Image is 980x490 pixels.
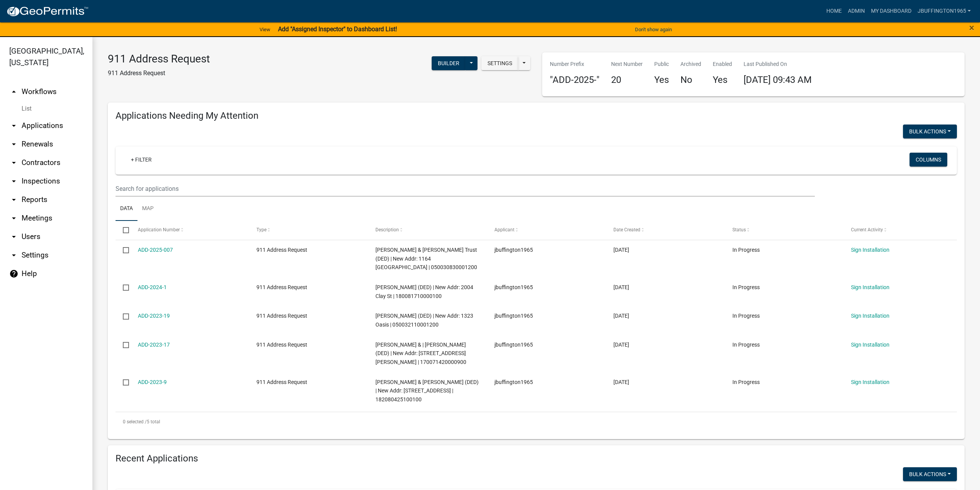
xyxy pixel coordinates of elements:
span: 911 Address Request [256,284,307,290]
button: Settings [481,56,518,70]
p: Next Number [611,60,643,68]
a: View [256,23,273,36]
a: ADD-2025-007 [138,247,173,253]
a: Sign Installation [851,342,890,348]
a: jbuffington1965 [915,4,974,19]
span: McCulley, Carol M (DED) | New Addr: 2004 Clay St | 180081710000100 [375,284,473,299]
datatable-header-cell: Type [249,221,368,239]
span: 04/07/2025 [613,247,629,253]
a: Sign Installation [851,313,890,319]
span: Thomas, Duane L & Wanda C (DED) | New Addr: 1420 N. Broadway | 182080425100100 [375,379,479,403]
span: In Progress [732,247,760,253]
p: 911 Address Request [108,69,210,78]
p: Last Published On [744,60,812,68]
a: Sign Installation [851,284,890,290]
button: Bulk Actions [903,467,957,481]
a: Sign Installation [851,379,890,385]
span: Current Activity [851,227,883,232]
i: arrow_drop_down [9,158,18,167]
h4: 20 [611,74,643,86]
h4: Applications Needing My Attention [116,110,957,121]
datatable-header-cell: Description [368,221,487,239]
datatable-header-cell: Application Number [130,221,249,239]
h4: No [680,74,701,86]
span: 911 Address Request [256,342,307,348]
a: ADD-2023-9 [138,379,167,385]
span: 10/17/2023 [613,313,629,319]
datatable-header-cell: Current Activity [844,221,963,239]
span: × [969,22,974,33]
i: arrow_drop_down [9,232,18,241]
span: In Progress [732,313,760,319]
i: arrow_drop_down [9,195,18,204]
h4: Yes [713,74,732,86]
a: Map [137,197,158,221]
i: arrow_drop_down [9,177,18,186]
span: Date Created [613,227,640,232]
i: arrow_drop_down [9,140,18,149]
span: jbuffington1965 [494,313,533,319]
span: Brown, Stephen C (DED) | New Addr: 1323 Oasis | 050032110001200 [375,313,473,328]
a: ADD-2023-19 [138,313,170,319]
span: Type [256,227,266,232]
datatable-header-cell: Applicant [487,221,606,239]
a: Data [116,197,137,221]
button: Close [969,23,974,32]
h3: 911 Address Request [108,52,210,66]
a: Home [823,4,845,19]
strong: Add "Assigned Inspector" to Dashboard List! [278,25,397,33]
span: jbuffington1965 [494,247,533,253]
p: Public [654,60,669,68]
i: help [9,269,18,278]
a: Sign Installation [851,247,890,253]
datatable-header-cell: Status [725,221,844,239]
span: Applicant [494,227,514,232]
span: 03/27/2024 [613,284,629,290]
p: Enabled [713,60,732,68]
a: + Filter [125,153,158,167]
a: ADD-2024-1 [138,284,167,290]
p: Archived [680,60,701,68]
span: jbuffington1965 [494,284,533,290]
a: My Dashboard [868,4,915,19]
button: Don't show again [632,23,675,36]
span: 911 Address Request [256,313,307,319]
a: ADD-2023-17 [138,342,170,348]
span: Description [375,227,399,232]
span: [DATE] 09:43 AM [744,74,812,85]
i: arrow_drop_down [9,121,18,130]
span: Status [732,227,746,232]
span: Aplara, George A & | Aplara, Catherine F (DED) | New Addr: 2401 Ketchem Bridge dr. | 170071420000900 [375,342,466,365]
button: Bulk Actions [903,125,957,138]
span: In Progress [732,284,760,290]
div: 5 total [116,412,957,431]
span: Application Number [138,227,180,232]
h4: Yes [654,74,669,86]
p: Number Prefix [550,60,600,68]
button: Builder [432,56,466,70]
i: arrow_drop_down [9,251,18,260]
span: 05/22/2023 [613,379,629,385]
input: Search for applications [116,181,815,197]
h4: "ADD-2025-" [550,74,600,86]
span: 911 Address Request [256,247,307,253]
span: jbuffington1965 [494,342,533,348]
span: 10/03/2023 [613,342,629,348]
i: arrow_drop_down [9,214,18,223]
span: 911 Address Request [256,379,307,385]
span: jbuffington1965 [494,379,533,385]
datatable-header-cell: Select [116,221,130,239]
h4: Recent Applications [116,453,957,464]
button: Columns [910,153,947,167]
datatable-header-cell: Date Created [606,221,725,239]
span: 0 selected / [123,419,147,424]
i: arrow_drop_up [9,87,18,96]
a: Admin [845,4,868,19]
span: In Progress [732,342,760,348]
span: Sommer, Roger & Teresa Revocable Trust (DED) | New Addr: 1164 Nashua | 050030830001200 [375,247,477,271]
span: In Progress [732,379,760,385]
